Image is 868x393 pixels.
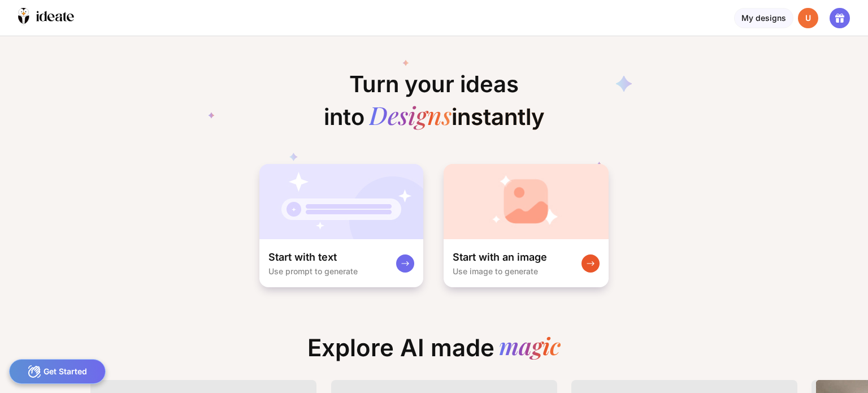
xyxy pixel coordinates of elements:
[499,334,561,362] div: magic
[453,266,538,276] div: Use image to generate
[734,8,793,28] div: My designs
[268,251,337,264] div: Start with text
[268,266,358,276] div: Use prompt to generate
[444,164,609,239] img: startWithImageCardBg.jpg
[453,251,547,264] div: Start with an image
[259,164,423,239] img: startWithTextCardBg.jpg
[298,334,570,371] div: Explore AI made
[9,359,106,384] div: Get Started
[798,8,818,28] div: U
